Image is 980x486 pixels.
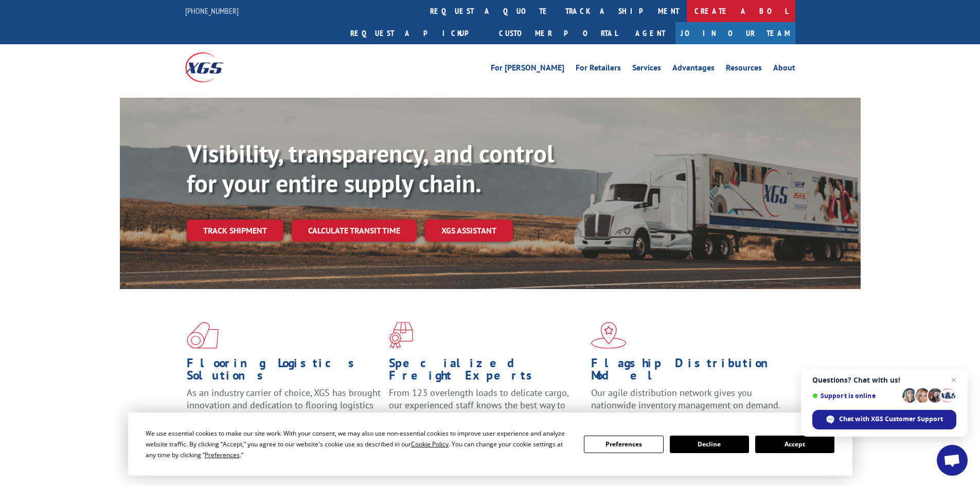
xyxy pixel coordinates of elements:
b: Visibility, transparency, and control for your entire supply chain. [187,137,554,199]
img: xgs-icon-flagship-distribution-model-red [591,322,627,349]
span: Preferences [205,451,240,459]
a: Join Our Team [675,22,795,44]
p: From 123 overlength loads to delicate cargo, our experienced staff knows the best way to move you... [389,387,583,433]
a: Resources [726,64,762,75]
a: Agent [625,22,675,44]
button: Preferences [584,436,663,453]
button: Decline [670,436,749,453]
a: For [PERSON_NAME] [491,64,564,75]
a: Calculate transit time [292,220,417,242]
a: Customer Portal [491,22,625,44]
span: As an industry carrier of choice, XGS has brought innovation and dedication to flooring logistics... [187,387,381,423]
span: Cookie Policy [411,440,449,448]
a: [PHONE_NUMBER] [185,6,239,16]
a: For Retailers [576,64,621,75]
div: We use essential cookies to make our site work. With your consent, we may also use non-essential ... [146,428,572,460]
a: Services [632,64,661,75]
img: xgs-icon-total-supply-chain-intelligence-red [187,322,219,349]
span: Our agile distribution network gives you nationwide inventory management on demand. [591,387,780,411]
a: XGS ASSISTANT [425,220,513,242]
h1: Flagship Distribution Model [591,357,786,387]
button: Accept [755,436,834,453]
div: Cookie Consent Prompt [128,412,852,476]
a: About [773,64,795,75]
span: Chat with XGS Customer Support [812,410,956,429]
span: Support is online [812,392,899,400]
a: Advantages [672,64,715,75]
h1: Specialized Freight Experts [389,357,583,387]
span: Chat with XGS Customer Support [839,415,943,424]
h1: Flooring Logistics Solutions [187,357,381,387]
a: Request a pickup [343,22,491,44]
img: xgs-icon-focused-on-flooring-red [389,322,413,349]
a: Track shipment [187,220,283,241]
a: Open chat [937,445,968,476]
span: Questions? Chat with us! [812,376,956,384]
